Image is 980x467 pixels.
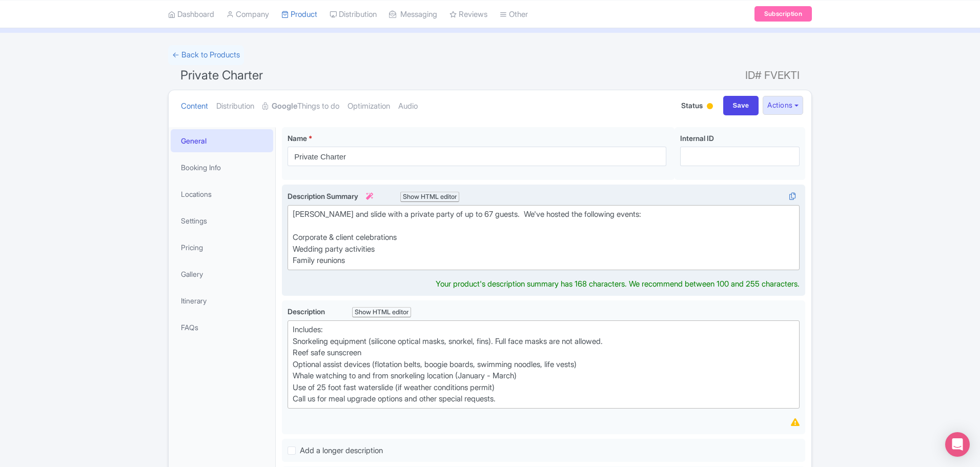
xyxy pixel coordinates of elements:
a: GoogleThings to do [262,90,339,123]
strong: Google [272,100,297,112]
a: Distribution [216,90,254,123]
div: Show HTML editor [352,307,411,318]
a: Booking Info [171,156,273,179]
div: Building [705,99,715,115]
a: Itinerary [171,289,273,312]
div: Includes: Snorkeling equipment (silicone optical masks, snorkel, fins). Full face masks are not a... [293,324,794,405]
a: Locations [171,182,273,206]
span: Internal ID [680,134,714,143]
div: Show HTML editor [400,192,459,202]
a: Optimization [348,90,390,123]
a: Subscription [754,6,812,22]
a: ← Back to Products [168,45,244,65]
div: Your product's description summary has 168 characters. We recommend between 100 and 255 characters. [436,278,800,290]
span: Description [288,307,326,316]
a: FAQs [171,316,273,339]
span: Add a longer description [300,445,383,455]
a: Content [181,90,208,123]
a: Audio [398,90,418,123]
button: Actions [763,96,803,115]
span: Description Summary [288,192,375,200]
a: Pricing [171,236,273,259]
span: Name [288,134,307,143]
span: ID# FVEKTI [745,65,800,86]
span: Status [681,100,703,111]
div: [PERSON_NAME] and slide with a private party of up to 67 guests. We've hosted the following event... [293,209,794,267]
a: Settings [171,209,273,232]
span: Private Charter [180,68,263,83]
div: Open Intercom Messenger [945,432,970,457]
input: Save [723,96,759,115]
a: Gallery [171,262,273,286]
a: General [171,129,273,152]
